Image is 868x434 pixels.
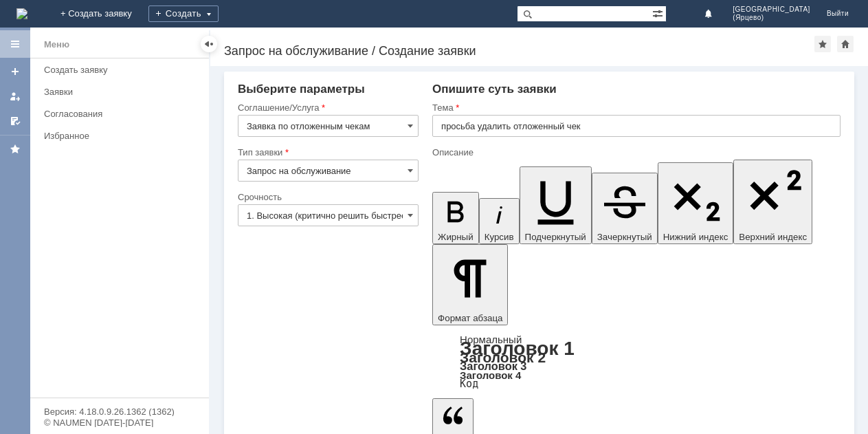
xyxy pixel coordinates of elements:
[733,6,810,14] span: [GEOGRAPHIC_DATA]
[148,6,219,22] div: Создать
[432,335,841,389] div: Формат абзаца
[652,6,666,19] span: Расширенный поиск
[597,232,652,242] span: Зачеркнутый
[4,110,26,132] a: Мои согласования
[432,83,557,96] span: Опишите суть заявки
[432,103,838,112] div: Тема
[658,162,734,244] button: Нижний индекс
[479,198,520,244] button: Курсив
[38,81,206,102] a: Заявки
[201,36,217,52] div: Скрыть меню
[44,407,195,416] div: Версия: 4.18.0.9.26.1362 (1362)
[460,338,575,359] a: Заголовок 1
[733,160,812,244] button: Верхний индекс
[432,192,479,244] button: Жирный
[16,8,27,19] a: Перейти на домашнюю страницу
[44,418,195,427] div: © NAUMEN [DATE]-[DATE]
[44,131,186,141] div: Избранное
[16,8,27,19] img: logo
[4,85,26,107] a: Мои заявки
[432,244,508,325] button: Формат абзаца
[38,59,206,80] a: Создать заявку
[460,334,522,345] a: Нормальный
[485,232,514,242] span: Курсив
[238,193,416,202] div: Срочность
[44,109,201,119] div: Согласования
[460,378,478,390] a: Код
[432,148,838,157] div: Описание
[814,36,831,52] div: Добавить в избранное
[4,61,26,83] a: Создать заявку
[663,232,728,242] span: Нижний индекс
[38,103,206,124] a: Согласования
[438,232,474,242] span: Жирный
[238,148,416,157] div: Тип заявки
[520,166,592,244] button: Подчеркнутый
[438,313,502,323] span: Формат абзаца
[460,349,546,365] a: Заголовок 2
[739,232,807,242] span: Верхний индекс
[238,103,416,112] div: Соглашение/Услуга
[238,83,365,96] span: Выберите параметры
[44,87,201,97] div: Заявки
[460,369,521,381] a: Заголовок 4
[525,232,586,242] span: Подчеркнутый
[592,173,658,244] button: Зачеркнутый
[733,14,810,22] span: (Ярцево)
[224,44,814,58] div: Запрос на обслуживание / Создание заявки
[460,360,526,372] a: Заголовок 3
[837,36,854,52] div: Сделать домашней страницей
[44,36,69,53] div: Меню
[44,65,201,75] div: Создать заявку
